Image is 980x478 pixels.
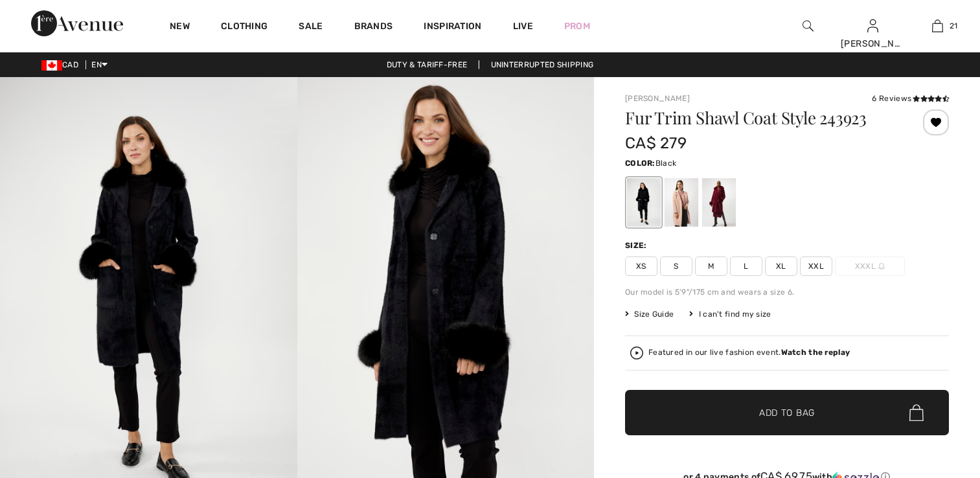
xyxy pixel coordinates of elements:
[730,256,762,276] span: L
[932,18,943,34] img: My Bag
[695,256,727,276] span: M
[803,18,814,34] img: search the website
[655,159,677,168] span: Black
[625,240,650,251] div: Size:
[564,19,590,33] a: Prom
[867,19,878,32] a: Sign In
[513,19,533,33] a: Live
[702,178,736,227] div: Merlot
[31,10,123,36] img: 1ère Avenue
[878,263,885,269] img: ring-m.svg
[625,109,895,126] h1: Fur Trim Shawl Coat Style 243923
[906,18,969,34] a: 21
[835,256,905,276] span: XXXL
[41,60,62,71] img: Canadian Dollar
[625,286,949,298] div: Our model is 5'9"/175 cm and wears a size 6.
[765,256,797,276] span: XL
[170,21,190,34] a: New
[627,178,661,227] div: Black
[867,18,878,34] img: My Info
[665,178,698,227] div: Rose
[841,37,904,51] div: [PERSON_NAME]
[625,308,674,320] span: Size Guide
[41,60,84,69] span: CAD
[625,134,687,152] span: CA$ 279
[872,93,949,104] div: 6 Reviews
[630,347,643,359] img: Watch the replay
[648,348,850,357] div: Featured in our live fashion event.
[424,21,481,34] span: Inspiration
[299,21,323,34] a: Sale
[221,21,268,34] a: Clothing
[91,60,108,69] span: EN
[354,21,393,34] a: Brands
[625,256,657,276] span: XS
[625,390,949,435] button: Add to Bag
[800,256,832,276] span: XXL
[781,348,850,357] strong: Watch the replay
[898,381,967,413] iframe: Opens a widget where you can chat to one of our agents
[689,308,771,320] div: I can't find my size
[660,256,692,276] span: S
[625,159,655,168] span: Color:
[950,20,958,32] span: 21
[759,406,815,420] span: Add to Bag
[625,94,690,103] a: [PERSON_NAME]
